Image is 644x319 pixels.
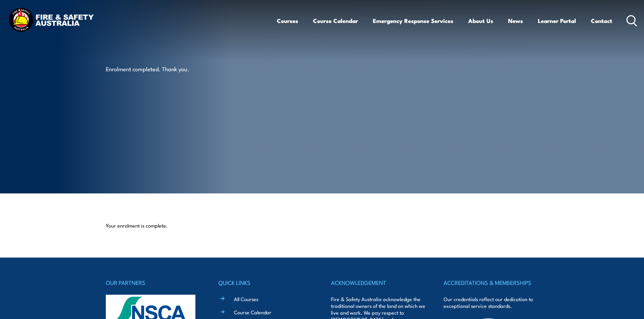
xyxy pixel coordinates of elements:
[106,65,229,73] p: Enrolment completed. Thank you.
[538,12,576,30] a: Learner Portal
[468,12,493,30] a: About Us
[444,296,538,309] p: Our credentials reflect our dedication to exceptional service standards.
[218,278,313,287] h4: QUICK LINKS
[106,278,200,287] h4: OUR PARTNERS
[331,278,426,287] h4: ACKNOWLEDGEMENT
[444,278,538,287] h4: ACCREDITATIONS & MEMBERSHIPS
[106,222,539,229] p: Your enrolment is complete.
[508,12,523,30] a: News
[234,295,258,302] a: All Courses
[277,12,298,30] a: Courses
[234,309,271,316] a: Course Calendar
[591,12,612,30] a: Contact
[313,12,358,30] a: Course Calendar
[373,12,453,30] a: Emergency Response Services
